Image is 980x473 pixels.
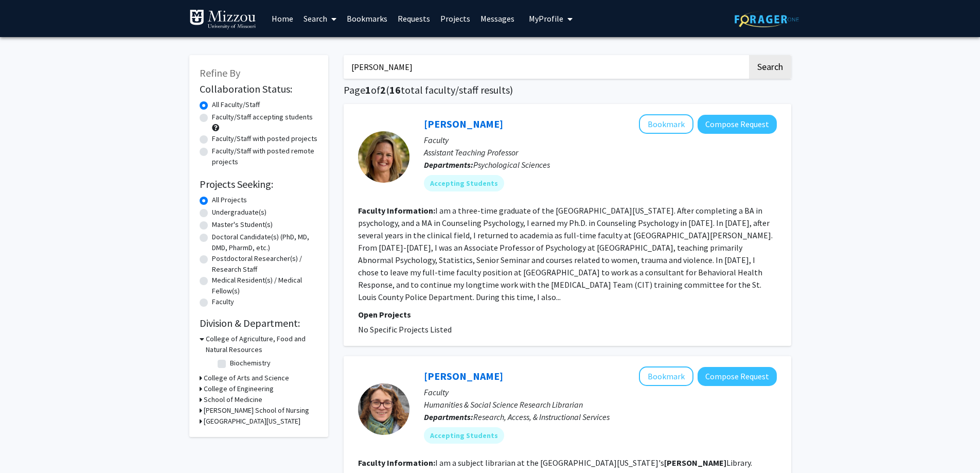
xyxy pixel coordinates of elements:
[358,205,773,302] fg-read-more: I am a three-time graduate of the [GEOGRAPHIC_DATA][US_STATE]. After completing a BA in psycholog...
[424,427,504,444] mat-chip: Accepting Students
[424,398,777,411] p: Humanities & Social Science Research Librarian
[358,205,435,216] b: Faculty Information:
[639,114,693,134] button: Add Carrie Ellis-Kalton to Bookmarks
[298,1,342,37] a: Search
[212,207,266,218] label: Undergraduate(s)
[424,117,503,130] a: [PERSON_NAME]
[342,1,393,37] a: Bookmarks
[212,232,318,253] label: Doctoral Candidate(s) (PhD, MD, DMD, PharmD, etc.)
[639,366,693,386] button: Add Rachel Brekhus to Bookmarks
[389,83,401,96] span: 16
[435,458,752,468] fg-read-more: I am a subject librarian at the [GEOGRAPHIC_DATA][US_STATE]'s Library.
[435,1,475,37] a: Projects
[424,146,777,159] p: Assistant Teaching Professor
[266,1,298,37] a: Home
[230,358,271,369] label: Biochemistry
[424,370,503,382] a: [PERSON_NAME]
[204,405,309,416] h3: [PERSON_NAME] School of Nursing
[200,317,318,329] h2: Division & Department:
[212,219,273,230] label: Master's Student(s)
[529,13,563,24] span: My Profile
[204,383,274,394] h3: College of Engineering
[212,99,260,110] label: All Faculty/Staff
[735,11,799,27] img: ForagerOne Logo
[473,160,550,170] span: Psychological Sciences
[698,115,777,134] button: Compose Request to Carrie Ellis-Kalton
[212,296,234,307] label: Faculty
[358,308,777,321] p: Open Projects
[8,427,44,465] iframe: Chat
[212,133,317,144] label: Faculty/Staff with posted projects
[424,134,777,146] p: Faculty
[206,334,318,355] h3: College of Agriculture, Food and Natural Resources
[475,1,520,37] a: Messages
[749,55,791,79] button: Search
[698,367,777,386] button: Compose Request to Rachel Brekhus
[189,9,256,30] img: University of Missouri Logo
[212,275,318,296] label: Medical Resident(s) / Medical Fellow(s)
[664,458,726,468] b: [PERSON_NAME]
[204,373,289,383] h3: College of Arts and Science
[424,412,473,422] b: Departments:
[204,416,300,427] h3: [GEOGRAPHIC_DATA][US_STATE]
[212,195,247,205] label: All Projects
[212,146,318,167] label: Faculty/Staff with posted remote projects
[393,1,435,37] a: Requests
[365,83,371,96] span: 1
[200,83,318,95] h2: Collaboration Status:
[424,160,473,170] b: Departments:
[344,55,747,79] input: Search Keywords
[200,66,240,79] span: Refine By
[344,84,791,96] h1: Page of ( total faculty/staff results)
[212,253,318,275] label: Postdoctoral Researcher(s) / Research Staff
[358,324,452,335] span: No Specific Projects Listed
[424,386,777,398] p: Faculty
[358,458,435,468] b: Faculty Information:
[200,178,318,190] h2: Projects Seeking:
[204,394,262,405] h3: School of Medicine
[212,112,313,122] label: Faculty/Staff accepting students
[424,175,504,191] mat-chip: Accepting Students
[380,83,386,96] span: 2
[473,412,610,422] span: Research, Access, & Instructional Services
